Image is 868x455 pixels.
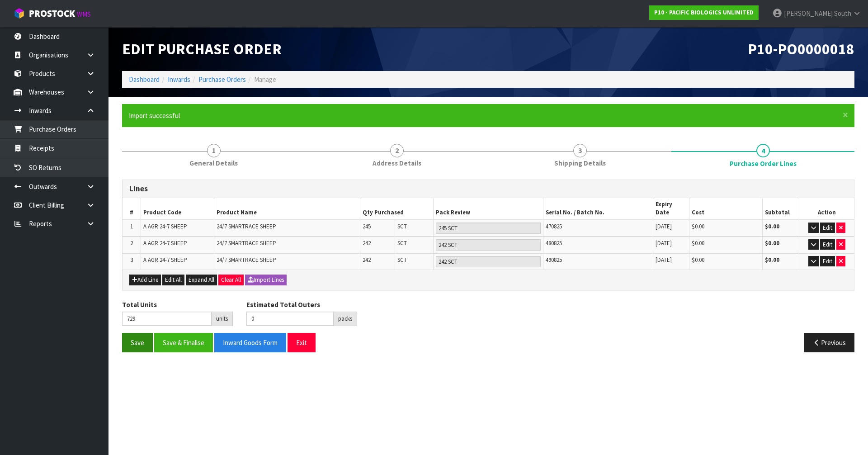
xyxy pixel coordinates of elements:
[654,9,754,16] strong: P10 - PACIFIC BIOLOGICS UNLIMITED
[653,198,689,220] th: Expiry Date
[129,275,161,285] button: Add Line
[198,75,246,84] a: Purchase Orders
[29,8,75,19] span: ProStock
[692,239,704,247] span: $0.00
[168,75,190,84] a: Inwards
[123,198,141,220] th: #
[820,256,835,267] button: Edit
[763,198,799,220] th: Subtotal
[77,10,91,19] small: WMS
[765,223,779,230] strong: $0.00
[748,39,854,58] span: P10-PO0000018
[217,239,276,247] span: 24/7 SMARTRACE SHEEP
[397,223,407,230] span: SCT
[129,111,180,120] span: Import successful
[154,333,213,352] button: Save & Finalise
[189,158,238,168] span: General Details
[656,223,672,230] span: [DATE]
[820,239,835,250] button: Edit
[143,256,187,264] span: A AGR 24-7 SHEEP
[756,144,770,157] span: 4
[543,198,653,220] th: Serial No. / Batch No.
[730,159,797,168] span: Purchase Order Lines
[689,198,763,220] th: Cost
[143,223,187,230] span: A AGR 24-7 SHEEP
[692,256,704,264] span: $0.00
[656,239,672,247] span: [DATE]
[207,144,221,157] span: 1
[804,333,854,352] button: Previous
[834,9,851,18] span: South
[130,239,133,247] span: 2
[784,9,833,18] span: [PERSON_NAME]
[692,223,704,230] span: $0.00
[436,239,541,251] input: Pack Review
[397,256,407,264] span: SCT
[186,275,217,285] button: Expand All
[656,256,672,264] span: [DATE]
[246,300,320,309] label: Estimated Total Outers
[649,5,759,20] a: P10 - PACIFIC BIOLOGICS UNLIMITED
[334,312,357,326] div: packs
[546,256,562,264] span: 490825
[212,312,233,326] div: units
[820,223,835,233] button: Edit
[214,198,360,220] th: Product Name
[122,312,212,326] input: Total Units
[122,300,157,309] label: Total Units
[363,256,371,264] span: 242
[129,75,160,84] a: Dashboard
[130,223,133,230] span: 1
[217,256,276,264] span: 24/7 SMARTRACE SHEEP
[162,275,184,285] button: Edit All
[245,275,287,285] button: Import Lines
[189,276,214,284] span: Expand All
[436,256,541,267] input: Pack Review
[254,75,276,84] span: Manage
[546,223,562,230] span: 470825
[14,8,25,19] img: cube-alt.png
[122,39,282,58] span: Edit Purchase Order
[143,239,187,247] span: A AGR 24-7 SHEEP
[122,173,854,359] span: Purchase Order Lines
[218,275,244,285] button: Clear All
[141,198,214,220] th: Product Code
[217,223,276,230] span: 24/7 SMARTRACE SHEEP
[360,198,434,220] th: Qty Purchased
[373,158,421,168] span: Address Details
[397,239,407,247] span: SCT
[765,256,779,264] strong: $0.00
[390,144,404,157] span: 2
[363,239,371,247] span: 242
[573,144,587,157] span: 3
[288,333,316,352] button: Exit
[130,256,133,264] span: 3
[554,158,606,168] span: Shipping Details
[799,198,854,220] th: Action
[129,185,847,193] h3: Lines
[843,109,848,121] span: ×
[436,223,541,234] input: Pack Review
[434,198,543,220] th: Pack Review
[363,223,371,230] span: 245
[546,239,562,247] span: 480825
[214,333,286,352] button: Inward Goods Form
[765,239,779,247] strong: $0.00
[246,312,334,326] input: Estimated Total Outers
[122,333,153,352] button: Save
